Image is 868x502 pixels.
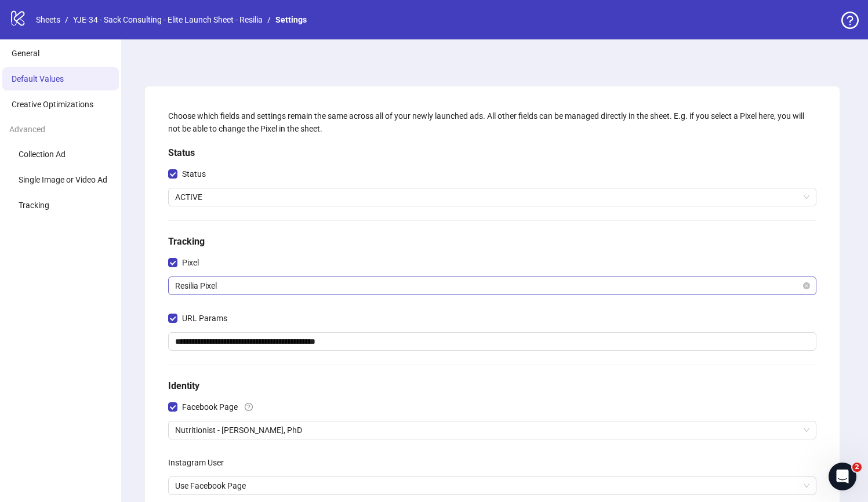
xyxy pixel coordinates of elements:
[12,74,64,83] span: Default Values
[168,146,816,160] h5: Status
[177,401,242,413] span: Facebook Page
[65,13,68,26] li: /
[175,188,809,206] span: ACTIVE
[34,13,63,26] a: Sheets
[841,12,859,29] span: question-circle
[803,282,810,289] span: close-circle
[168,379,816,393] h5: Identity
[168,110,816,135] div: Choose which fields and settings remain the same across all of your newly launched ads. All other...
[175,421,809,439] span: Nutritionist - Jennifer Whitmore, PhD
[168,453,231,472] label: Instagram User
[71,13,265,26] a: YJE-34 - Sack Consulting - Elite Launch Sheet - Resilia
[19,150,66,159] span: Collection Ad
[19,201,49,210] span: Tracking
[177,312,232,325] span: URL Params
[175,477,809,494] span: Use Facebook Page
[267,13,271,26] li: /
[273,13,309,26] a: Settings
[177,256,204,269] span: Pixel
[168,235,816,249] h5: Tracking
[12,100,93,109] span: Creative Optimizations
[12,49,39,58] span: General
[175,277,809,294] span: Resilia Pixel
[852,463,862,472] span: 2
[177,168,210,180] span: Status
[19,175,107,184] span: Single Image or Video Ad
[245,403,253,411] span: question-circle
[829,463,856,490] iframe: Intercom live chat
